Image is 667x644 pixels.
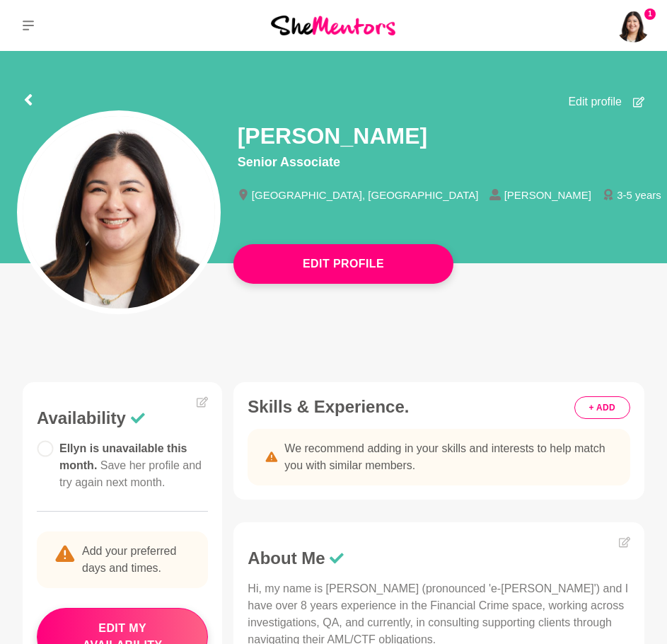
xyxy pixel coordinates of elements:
h3: About Me [248,548,630,569]
span: We recommend adding in your skills and interests to help match you with similar members. [284,440,613,474]
li: [PERSON_NAME] [489,189,603,200]
h1: [PERSON_NAME] [238,122,427,150]
button: + ADD [574,396,630,419]
span: 1 [644,8,656,20]
p: Add your preferred days and times. [37,531,208,588]
span: Save her profile and try again next month. [59,459,202,488]
button: Edit Profile [233,244,453,284]
span: Edit profile [568,93,622,110]
h3: Availability [37,408,208,429]
span: Ellyn is unavailable this month. [59,442,202,488]
img: Ellyn Yiin [616,8,650,42]
img: She Mentors Logo [271,16,395,35]
a: Ellyn Yiin1 [616,8,650,42]
li: [GEOGRAPHIC_DATA], [GEOGRAPHIC_DATA] [238,189,490,200]
h3: Skills & Experience. [248,396,630,418]
p: Senior Associate [238,153,644,172]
